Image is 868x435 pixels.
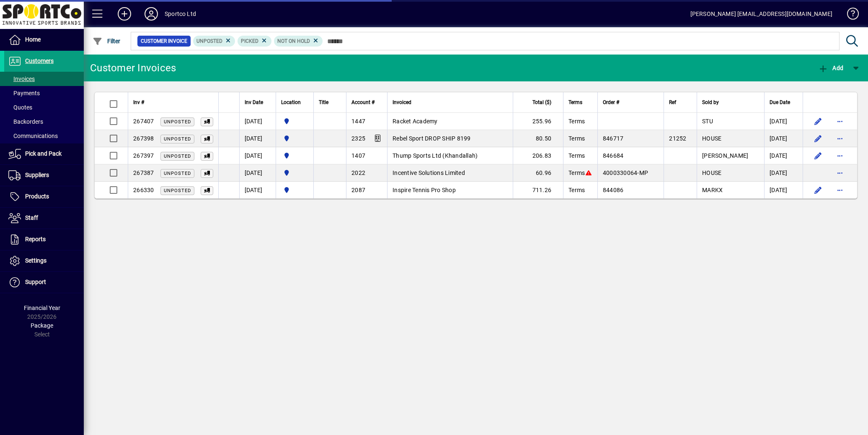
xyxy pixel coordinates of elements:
[702,98,759,107] div: Sold by
[241,38,258,44] span: Picked
[393,135,471,142] span: Rebel Sport DROP SHIP 8199
[393,98,411,107] span: Invoiced
[164,171,191,176] span: Unposted
[4,29,84,50] a: Home
[811,183,825,197] button: Edit
[764,164,803,182] td: [DATE]
[833,132,847,145] button: More options
[770,98,798,107] div: Due Date
[8,90,40,96] span: Payments
[274,36,323,47] mat-chip: Hold Status: Not On Hold
[603,152,624,159] span: 846684
[138,6,165,21] button: Profile
[669,98,676,107] span: Ref
[690,7,832,21] div: [PERSON_NAME] [EMAIL_ADDRESS][DOMAIN_NAME]
[193,36,235,47] mat-chip: Customer Invoice Status: Unposted
[25,193,49,200] span: Products
[702,152,748,159] span: [PERSON_NAME]
[603,169,648,176] span: 4000330064-MP
[702,169,721,176] span: HOUSE
[393,98,508,107] div: Invoiced
[281,134,308,143] span: Sportco Ltd Warehouse
[603,135,624,142] span: 846717
[351,98,382,107] div: Account #
[8,133,58,139] span: Communications
[25,214,38,221] span: Staff
[669,135,686,142] span: 21252
[764,147,803,164] td: [DATE]
[4,86,84,100] a: Payments
[833,183,847,197] button: More options
[816,60,845,76] button: Add
[90,34,123,49] button: Filter
[568,98,582,107] span: Terms
[568,135,585,142] span: Terms
[24,305,60,311] span: Financial Year
[393,152,478,159] span: Thump Sports Ltd (Khandallah)
[833,166,847,180] button: More options
[25,279,46,285] span: Support
[669,98,692,107] div: Ref
[4,250,84,271] a: Settings
[351,135,365,142] span: 2325
[245,98,271,107] div: Inv Date
[164,136,191,142] span: Unposted
[239,113,276,130] td: [DATE]
[164,188,191,193] span: Unposted
[764,182,803,198] td: [DATE]
[702,187,723,193] span: MARKX
[513,147,563,164] td: 206.83
[764,113,803,130] td: [DATE]
[4,115,84,129] a: Backorders
[393,187,456,193] span: Inspire Tennis Pro Shop
[518,98,559,107] div: Total ($)
[4,72,84,86] a: Invoices
[568,187,585,193] span: Terms
[4,229,84,250] a: Reports
[239,130,276,147] td: [DATE]
[281,98,308,107] div: Location
[603,187,624,193] span: 844086
[164,119,191,125] span: Unposted
[393,169,465,176] span: Incentive Solutions Limited
[319,98,328,107] span: Title
[702,98,719,107] span: Sold by
[393,118,438,125] span: Racket Academy
[281,151,308,160] span: Sportco Ltd Warehouse
[164,154,191,159] span: Unposted
[31,322,53,329] span: Package
[833,115,847,128] button: More options
[165,7,196,21] div: Sportco Ltd
[133,98,213,107] div: Inv #
[133,118,154,125] span: 267407
[8,104,32,111] span: Quotes
[25,57,54,64] span: Customers
[568,118,585,125] span: Terms
[133,135,154,142] span: 267398
[25,172,49,178] span: Suppliers
[133,152,154,159] span: 267397
[281,185,308,195] span: Sportco Ltd Warehouse
[532,98,551,107] span: Total ($)
[90,61,176,75] div: Customer Invoices
[25,150,62,157] span: Pick and Pack
[702,118,713,125] span: STU
[513,113,563,130] td: 255.96
[196,38,222,44] span: Unposted
[4,129,84,143] a: Communications
[319,98,341,107] div: Title
[4,186,84,207] a: Products
[811,132,825,145] button: Edit
[351,187,365,193] span: 2087
[25,36,41,43] span: Home
[568,169,585,176] span: Terms
[239,147,276,164] td: [DATE]
[277,38,310,44] span: Not On Hold
[603,98,619,107] span: Order #
[133,187,154,193] span: 266330
[811,115,825,128] button: Edit
[238,36,271,47] mat-chip: Picking Status: Picked
[111,6,138,21] button: Add
[513,182,563,198] td: 711.26
[513,164,563,182] td: 60.96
